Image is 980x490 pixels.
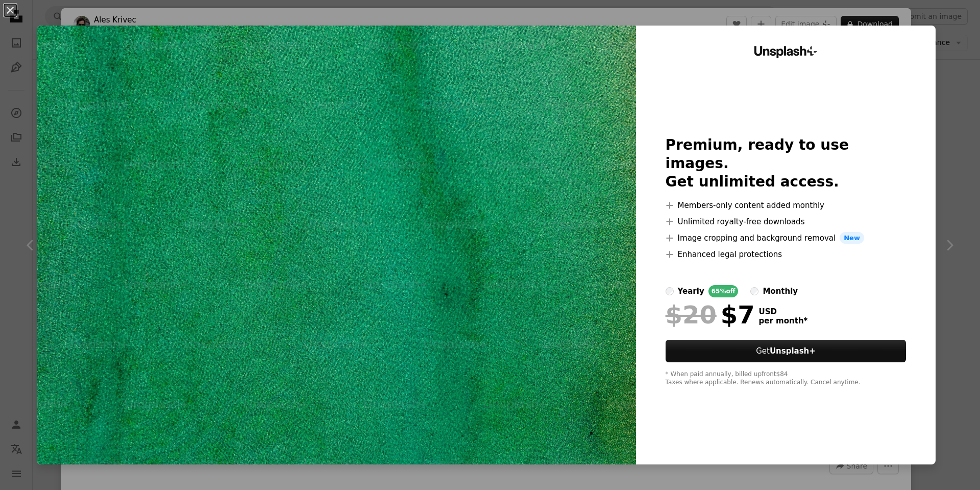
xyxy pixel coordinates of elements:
[759,307,808,316] span: USD
[678,285,704,297] div: yearly
[666,370,906,387] div: * When paid annually, billed upfront $84 Taxes where applicable. Renews automatically. Cancel any...
[750,287,758,295] input: monthly
[666,248,906,261] li: Enhanced legal protections
[666,216,906,228] li: Unlimited royalty-free downloads
[666,199,906,212] li: Members-only content added monthly
[840,232,864,244] span: New
[666,301,717,328] span: $20
[666,232,906,244] li: Image cropping and background removal
[759,316,808,325] span: per month *
[770,346,816,356] strong: Unsplash+
[666,136,906,191] h2: Premium, ready to use images. Get unlimited access.
[708,285,739,297] div: 65% off
[666,340,906,362] button: GetUnsplash+
[666,287,674,295] input: yearly65%off
[666,301,755,328] div: $7
[763,285,798,297] div: monthly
